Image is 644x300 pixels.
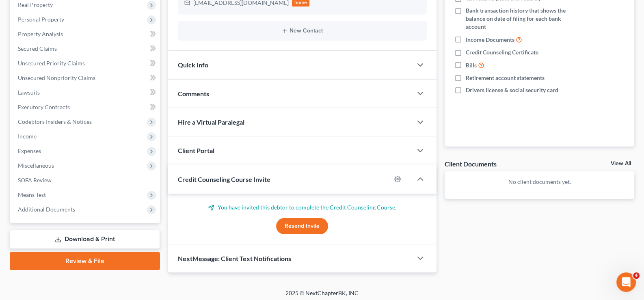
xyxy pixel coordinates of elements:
[611,161,631,166] a: View All
[18,147,41,154] span: Expenses
[18,16,64,23] span: Personal Property
[18,45,57,52] span: Secured Claims
[11,71,160,85] a: Unsecured Nonpriority Claims
[178,118,244,126] span: Hire a Virtual Paralegal
[466,6,580,31] span: Bank transaction history that shows the balance on date of filing for each bank account
[178,255,291,262] span: NextMessage: Client Text Notifications
[445,160,497,168] div: Client Documents
[18,104,70,110] span: Executory Contracts
[18,177,52,183] span: SOFA Review
[11,85,160,100] a: Lawsuits
[11,56,160,71] a: Unsecured Priority Claims
[276,218,328,234] button: Resend Invite
[466,74,545,82] span: Retirement account statements
[18,30,63,37] span: Property Analysis
[178,203,427,212] p: You have invited this debtor to complete the Credit Counseling Course.
[10,230,160,249] a: Download & Print
[11,173,160,188] a: SOFA Review
[18,118,92,125] span: Codebtors Insiders & Notices
[178,147,214,154] span: Client Portal
[11,41,160,56] a: Secured Claims
[18,60,85,67] span: Unsecured Priority Claims
[11,100,160,114] a: Executory Contracts
[178,61,208,69] span: Quick Info
[466,36,514,44] span: Income Documents
[178,175,270,183] span: Credit Counseling Course Invite
[184,28,421,34] button: New Contact
[178,90,209,97] span: Comments
[10,252,160,270] a: Review & File
[11,27,160,41] a: Property Analysis
[466,48,538,56] span: Credit Counseling Certificate
[451,178,628,186] p: No client documents yet.
[466,86,558,94] span: Drivers license & social security card
[18,191,46,198] span: Means Test
[466,61,477,69] span: Bills
[18,206,75,213] span: Additional Documents
[18,74,95,81] span: Unsecured Nonpriority Claims
[18,133,37,140] span: Income
[18,162,54,169] span: Miscellaneous
[616,272,636,292] iframe: Intercom live chat
[18,89,40,96] span: Lawsuits
[633,272,640,279] span: 4
[18,1,53,8] span: Real Property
